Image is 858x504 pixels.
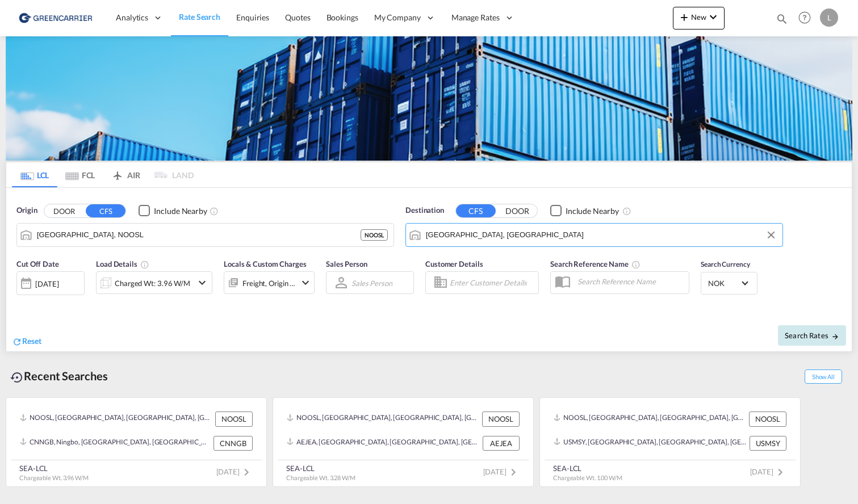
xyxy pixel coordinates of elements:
[677,12,720,22] span: New
[749,411,786,426] div: NOOSL
[154,205,207,217] div: Include Nearby
[22,336,41,346] span: Reset
[96,259,149,268] span: Load Details
[299,276,312,289] md-icon: icon-chevron-down
[35,279,58,289] div: [DATE]
[327,12,358,22] span: Bookings
[179,12,220,22] span: Rate Search
[6,188,852,352] div: Origin DOOR CFS Checkbox No InkUnchecked: Ignores neighbouring ports when fetching rates.Checked ...
[554,436,747,451] div: USMSY, New Orleans, LA, United States, North America, Americas
[763,226,780,243] button: Clear Input
[426,226,777,243] input: Search by Port
[210,207,219,216] md-icon: Unchecked: Ignores neighbouring ports when fetching rates.Checked : Includes neighbouring ports w...
[820,9,838,27] div: L
[553,463,622,473] div: SEA-LCL
[550,259,641,268] span: Search Reference Name
[566,205,619,217] div: Include Nearby
[750,436,786,451] div: USMSY
[450,274,535,291] input: Enter Customer Details
[805,369,842,384] span: Show All
[673,7,725,30] button: icon-plus 400-fgNewicon-chevron-down
[507,465,520,479] md-icon: icon-chevron-right
[37,226,361,243] input: Search by Port
[631,260,641,269] md-icon: Your search will be saved by the below given name
[214,436,253,451] div: CNNGB
[287,436,480,451] div: AEJEA, Jebel Ali, United Arab Emirates, Middle East, Middle East
[16,294,25,309] md-datepicker: Select
[425,259,483,268] span: Customer Details
[708,278,740,288] span: NOK
[831,333,839,341] md-icon: icon-arrow-right
[287,411,479,426] div: NOOSL, Oslo, Norway, Northern Europe, Europe
[103,162,148,187] md-tab-item: AIR
[195,276,209,289] md-icon: icon-chevron-down
[240,465,253,479] md-icon: icon-chevron-right
[16,205,37,216] span: Origin
[57,162,103,187] md-tab-item: FCL
[497,204,537,217] button: DOOR
[6,363,112,389] div: Recent Searches
[483,467,520,476] span: [DATE]
[16,259,59,268] span: Cut Off Date
[483,436,520,451] div: AEJEA
[750,467,787,476] span: [DATE]
[86,204,125,217] button: CFS
[622,207,631,216] md-icon: Unchecked: Ignores neighbouring ports when fetching rates.Checked : Includes neighbouring ports w...
[554,411,746,426] div: NOOSL, Oslo, Norway, Northern Europe, Europe
[273,397,534,487] recent-search-card: NOOSL, [GEOGRAPHIC_DATA], [GEOGRAPHIC_DATA], [GEOGRAPHIC_DATA], [GEOGRAPHIC_DATA] NOOSLAEJEA, [GE...
[795,8,820,28] div: Help
[706,10,720,24] md-icon: icon-chevron-down
[795,8,814,27] span: Help
[216,467,253,476] span: [DATE]
[20,436,211,451] div: CNNGB, Ningbo, ZJ, China, Greater China & Far East Asia, Asia Pacific
[12,335,41,348] div: icon-refreshReset
[482,411,520,426] div: NOOSL
[17,224,394,246] md-input-container: Oslo, NOOSL
[16,271,85,295] div: [DATE]
[286,463,355,473] div: SEA-LCL
[236,12,269,22] span: Enquiries
[776,12,788,30] div: icon-magnify
[677,10,691,24] md-icon: icon-plus 400-fg
[140,260,149,269] md-icon: Chargeable Weight
[553,474,622,481] span: Chargeable Wt. 1.00 W/M
[773,465,787,479] md-icon: icon-chevron-right
[116,12,148,23] span: Analytics
[406,224,782,246] md-input-container: Melbourne, AUMEL
[361,229,388,241] div: NOOSL
[96,271,212,294] div: Charged Wt: 3.96 W/Micon-chevron-down
[285,12,310,22] span: Quotes
[374,12,421,23] span: My Company
[224,259,307,268] span: Locals & Custom Charges
[215,411,253,426] div: NOOSL
[785,331,839,340] span: Search Rates
[539,397,801,487] recent-search-card: NOOSL, [GEOGRAPHIC_DATA], [GEOGRAPHIC_DATA], [GEOGRAPHIC_DATA], [GEOGRAPHIC_DATA] NOOSLUSMSY, [GE...
[242,275,296,291] div: Freight Origin Destination
[550,205,619,217] md-checkbox: Checkbox No Ink
[707,275,751,291] md-select: Select Currency: kr NOKNorway Krone
[44,204,84,217] button: DOOR
[19,474,89,481] span: Chargeable Wt. 3.96 W/M
[12,162,57,187] md-tab-item: LCL
[451,12,500,23] span: Manage Rates
[139,205,207,217] md-checkbox: Checkbox No Ink
[350,275,394,291] md-select: Sales Person
[20,411,212,426] div: NOOSL, Oslo, Norway, Northern Europe, Europe
[115,275,190,291] div: Charged Wt: 3.96 W/M
[224,271,315,294] div: Freight Origin Destinationicon-chevron-down
[572,273,689,290] input: Search Reference Name
[456,204,496,217] button: CFS
[286,474,355,481] span: Chargeable Wt. 3.28 W/M
[111,169,124,177] md-icon: icon-airplane
[17,5,94,31] img: e39c37208afe11efa9cb1d7a6ea7d6f5.png
[6,36,852,161] img: GreenCarrierFCL_LCL.png
[12,162,194,187] md-pagination-wrapper: Use the left and right arrow keys to navigate between tabs
[701,260,750,268] span: Search Currency
[778,325,846,346] button: Search Ratesicon-arrow-right
[6,397,267,487] recent-search-card: NOOSL, [GEOGRAPHIC_DATA], [GEOGRAPHIC_DATA], [GEOGRAPHIC_DATA], [GEOGRAPHIC_DATA] NOOSLCNNGB, Nin...
[12,337,22,347] md-icon: icon-refresh
[776,12,788,25] md-icon: icon-magnify
[326,259,367,268] span: Sales Person
[19,463,89,473] div: SEA-LCL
